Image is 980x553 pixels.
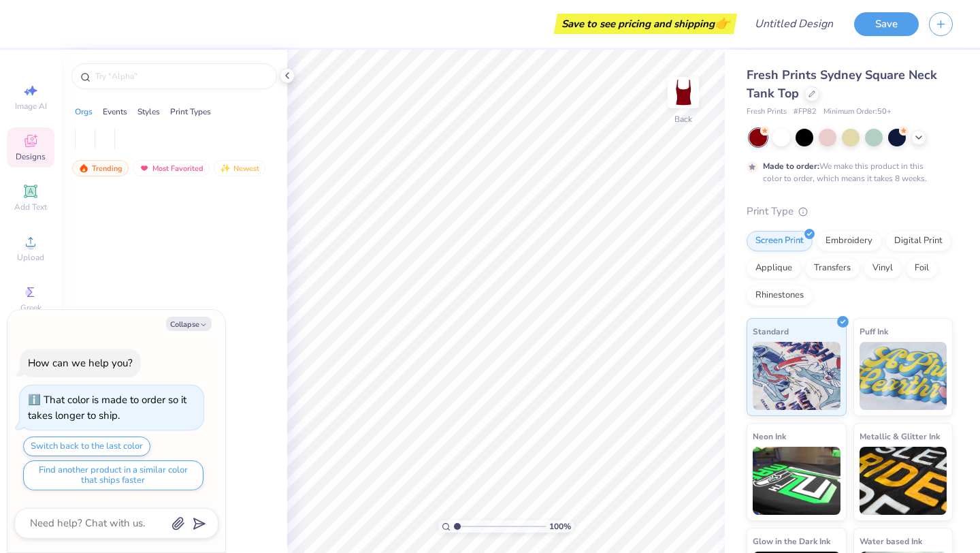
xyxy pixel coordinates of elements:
[170,106,211,118] div: Print Types
[747,67,937,101] span: Fresh Prints Sydney Square Neck Tank Top
[75,106,93,118] div: Orgs
[139,163,150,173] img: most_fav.gif
[763,161,819,172] strong: Made to order:
[20,302,42,313] span: Greek
[744,10,844,37] input: Untitled Design
[166,317,212,331] button: Collapse
[133,160,210,176] div: Most Favorited
[860,534,922,548] span: Water based Ink
[747,231,813,251] div: Screen Print
[674,113,692,125] div: Back
[214,160,265,176] div: Newest
[220,163,231,173] img: Newest.gif
[23,437,150,456] button: Switch back to the last color
[103,106,127,118] div: Events
[753,324,789,338] span: Standard
[16,151,46,162] span: Designs
[794,106,817,118] span: # FP82
[72,160,129,176] div: Trending
[805,258,860,279] div: Transfers
[817,231,881,251] div: Embroidery
[94,69,268,83] input: Try "Alpha"
[885,231,951,251] div: Digital Print
[753,342,840,410] img: Standard
[28,393,186,422] div: That color is made to order so it takes longer to ship.
[860,447,947,515] img: Metallic & Glitter Ink
[906,258,938,279] div: Foil
[715,15,730,31] span: 👉
[28,356,133,370] div: How can we help you?
[14,202,47,212] span: Add Text
[753,534,830,548] span: Glow in the Dark Ink
[557,14,734,34] div: Save to see pricing and shipping
[747,285,813,306] div: Rhinestones
[753,429,786,443] span: Neon Ink
[78,163,89,173] img: trending.gif
[747,106,787,118] span: Fresh Prints
[670,79,697,106] img: Back
[747,258,801,279] div: Applique
[854,12,919,36] button: Save
[753,447,840,515] img: Neon Ink
[860,324,888,338] span: Puff Ink
[823,106,892,118] span: Minimum Order: 50 +
[137,106,160,118] div: Styles
[763,160,930,185] div: We make this product in this color to order, which means it takes 8 weeks.
[15,101,47,112] span: Image AI
[17,252,44,263] span: Upload
[864,258,902,279] div: Vinyl
[860,342,947,410] img: Puff Ink
[747,204,953,219] div: Print Type
[23,460,203,490] button: Find another product in a similar color that ships faster
[549,520,571,533] span: 100 %
[860,429,940,443] span: Metallic & Glitter Ink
